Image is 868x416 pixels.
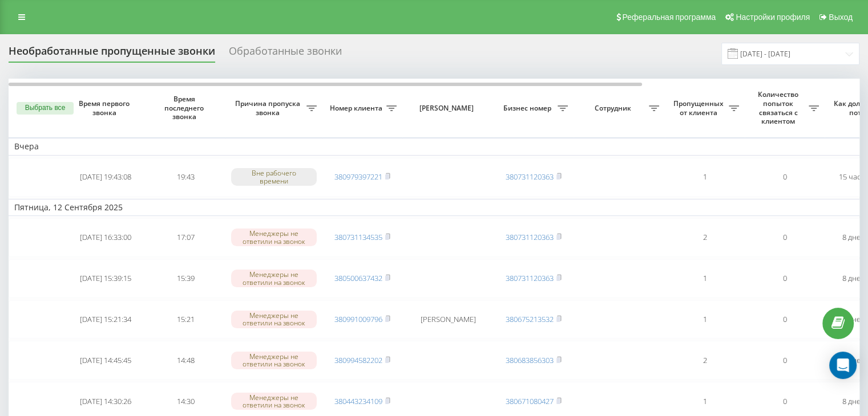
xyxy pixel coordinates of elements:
[665,218,745,257] td: 2
[231,352,317,369] div: Менеджеры не ответили на звонок
[402,300,494,339] td: [PERSON_NAME]
[17,102,74,115] button: Выбрать все
[66,341,146,380] td: [DATE] 14:45:45
[66,300,146,339] td: [DATE] 15:21:34
[671,99,729,117] span: Пропущенных от клиента
[146,341,225,380] td: 14:48
[665,158,745,197] td: 1
[334,273,382,283] a: 380500637432
[66,259,146,298] td: [DATE] 15:39:15
[745,158,825,197] td: 0
[328,104,386,113] span: Номер клиента
[231,99,306,117] span: Причина пропуска звонка
[506,273,554,283] a: 380731120363
[665,341,745,380] td: 2
[412,104,484,113] span: [PERSON_NAME]
[231,393,317,410] div: Менеджеры не ответили на звонок
[146,259,225,298] td: 15:39
[231,229,317,246] div: Менеджеры не ответили на звонок
[665,259,745,298] td: 1
[506,314,554,324] a: 380675213532
[229,45,342,63] div: Обработанные звонки
[9,45,215,63] div: Необработанные пропущенные звонки
[334,314,382,324] a: 380991009796
[146,300,225,339] td: 15:21
[334,396,382,406] a: 380443234109
[66,158,146,197] td: [DATE] 19:43:08
[665,300,745,339] td: 1
[745,300,825,339] td: 0
[334,232,382,242] a: 380731134535
[231,270,317,287] div: Менеджеры не ответили на звонок
[745,341,825,380] td: 0
[745,259,825,298] td: 0
[75,99,136,117] span: Время первого звонка
[499,104,558,113] span: Бизнес номер
[506,232,554,242] a: 380731120363
[506,396,554,406] a: 380671080427
[750,90,809,125] span: Количество попыток связаться с клиентом
[506,355,554,365] a: 380683856303
[506,172,554,182] a: 380731120363
[155,95,216,121] span: Время последнего звонка
[745,218,825,257] td: 0
[736,13,810,22] span: Настройки профиля
[231,311,317,328] div: Менеджеры не ответили на звонок
[579,104,649,113] span: Сотрудник
[622,13,716,22] span: Реферальная программа
[829,352,857,379] div: Open Intercom Messenger
[146,218,225,257] td: 17:07
[334,355,382,365] a: 380994582202
[334,172,382,182] a: 380979397221
[829,13,853,22] span: Выход
[146,158,225,197] td: 19:43
[231,168,317,185] div: Вне рабочего времени
[66,218,146,257] td: [DATE] 16:33:00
